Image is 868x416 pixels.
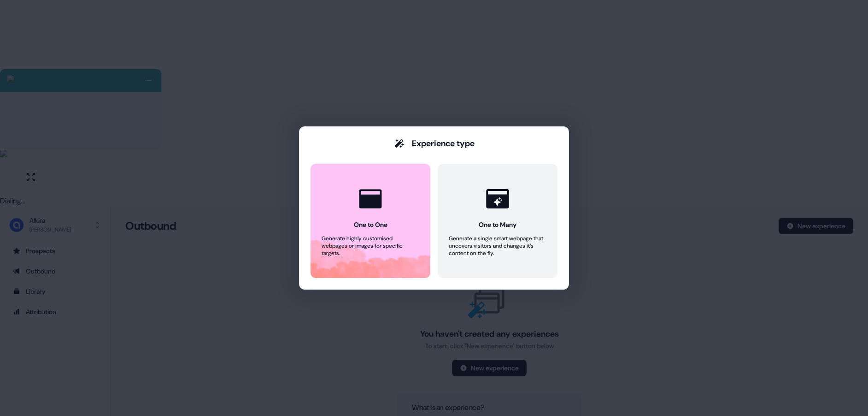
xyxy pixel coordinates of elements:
button: One to OneGenerate highly customised webpages or images for specific targets. [311,164,430,278]
div: Generate a single smart webpage that uncovers visitors and changes it’s content on the fly. [449,235,546,257]
button: One to ManyGenerate a single smart webpage that uncovers visitors and changes it’s content on the... [438,164,557,278]
div: One to One [354,220,387,229]
div: One to Many [479,220,516,229]
div: Experience type [412,138,475,149]
div: Generate highly customised webpages or images for specific targets. [322,235,419,257]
